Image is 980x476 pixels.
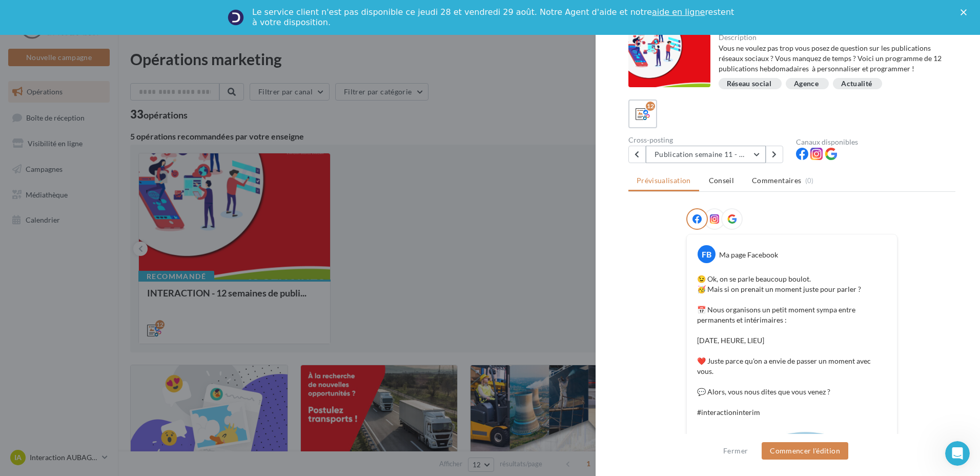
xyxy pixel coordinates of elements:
[719,43,948,74] div: Vous ne voulez pas trop vous posez de question sur les publications réseaux sociaux ? Vous manque...
[841,80,872,88] div: Actualité
[652,7,705,17] a: aide en ligne
[709,176,734,185] span: Conseil
[805,176,814,185] span: (0)
[252,7,736,28] div: Le service client n'est pas disponible ce jeudi 28 et vendredi 29 août. Notre Agent d'aide et not...
[646,102,655,111] div: 12
[719,445,752,457] button: Fermer
[228,9,244,26] img: Profile image for Service-Client
[719,250,778,260] div: Ma page Facebook
[719,34,948,41] div: Description
[796,138,955,146] div: Canaux disponibles
[752,175,801,186] span: Commentaires
[698,245,716,263] div: FB
[727,80,772,88] div: Réseau social
[794,80,819,88] div: Agence
[697,274,887,418] p: 😉 Ok, on se parle beaucoup boulot. 🥳 Mais si on prenait un moment juste pour parler ? 📅 Nous orga...
[628,136,788,144] div: Cross-posting
[961,9,971,15] div: Fermer
[646,146,766,163] button: Publication semaine 11 - Moment sympa
[762,442,848,460] button: Commencer l'édition
[945,441,970,466] iframe: Intercom live chat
